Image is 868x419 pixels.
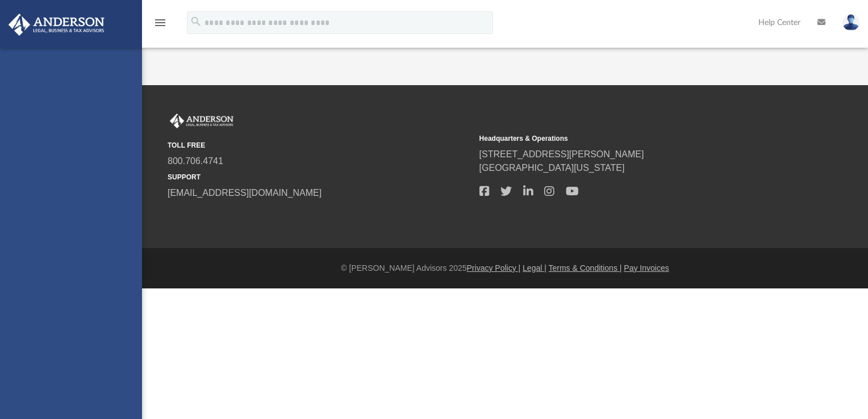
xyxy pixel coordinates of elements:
[479,133,783,144] small: Headquarters & Operations
[168,172,471,182] small: SUPPORT
[142,262,868,274] div: © [PERSON_NAME] Advisors 2025
[479,149,644,159] a: [STREET_ADDRESS][PERSON_NAME]
[168,114,236,128] img: Anderson Advisors Platinum Portal
[153,16,167,30] i: menu
[153,22,167,30] a: menu
[190,15,202,28] i: search
[624,263,669,273] a: Pay Invoices
[467,263,521,273] a: Privacy Policy |
[523,263,546,273] a: Legal |
[168,188,322,198] a: [EMAIL_ADDRESS][DOMAIN_NAME]
[842,14,859,31] img: User Pic
[168,140,471,150] small: TOLL FREE
[5,14,108,36] img: Anderson Advisors Platinum Portal
[479,163,625,173] a: [GEOGRAPHIC_DATA][US_STATE]
[549,263,622,273] a: Terms & Conditions |
[168,156,223,166] a: 800.706.4741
